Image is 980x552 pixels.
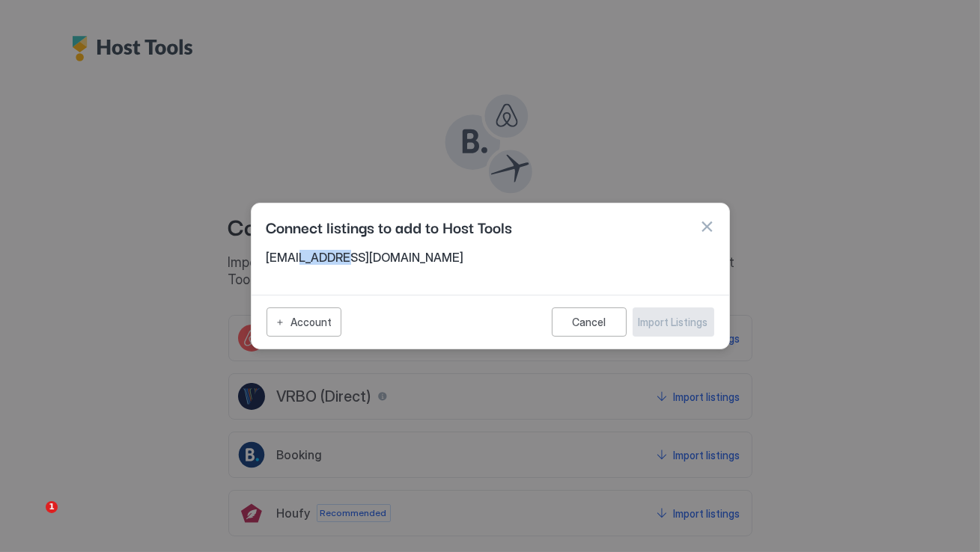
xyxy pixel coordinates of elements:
[290,314,332,330] div: Account
[46,501,58,513] span: 1
[633,307,714,337] button: Import Listings
[267,250,714,265] span: [EMAIL_ADDRESS][DOMAIN_NAME]
[267,215,513,238] span: Connect listings to add to Host Tools
[572,316,606,328] div: Cancel
[15,501,51,537] iframe: Intercom live chat
[639,314,708,330] div: Import Listings
[267,307,341,337] button: Account
[552,307,627,337] button: Cancel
